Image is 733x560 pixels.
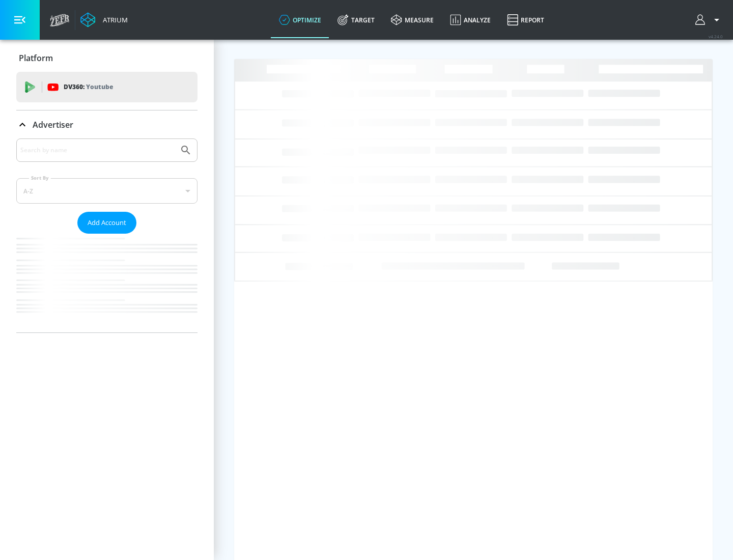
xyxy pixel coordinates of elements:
a: Analyze [442,2,499,38]
a: Report [499,2,552,38]
label: Sort By [29,175,51,181]
p: Platform [19,52,53,64]
a: measure [383,2,442,38]
div: Atrium [99,15,128,24]
span: v 4.24.0 [709,34,723,39]
button: Add Account [77,212,136,234]
p: DV360: [64,81,113,93]
p: Advertiser [33,119,73,130]
div: Advertiser [16,138,198,332]
div: Platform [16,44,198,72]
div: DV360: Youtube [16,72,198,102]
nav: list of Advertiser [16,234,198,332]
a: optimize [271,2,329,38]
span: Add Account [88,217,126,229]
p: Youtube [86,81,113,92]
input: Search by name [20,144,175,157]
a: Atrium [80,12,128,27]
a: Target [329,2,383,38]
div: A-Z [16,178,198,204]
div: Advertiser [16,110,198,139]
